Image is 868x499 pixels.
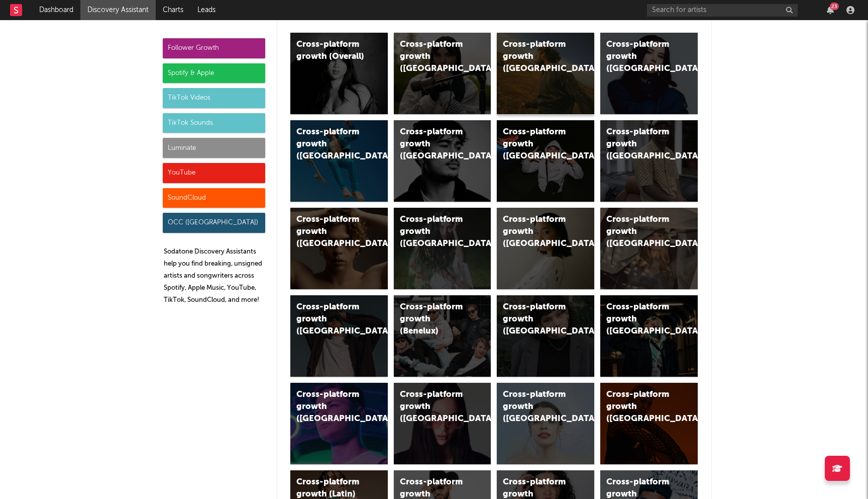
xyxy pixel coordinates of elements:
div: YouTube [163,163,265,183]
div: Cross-platform growth ([GEOGRAPHIC_DATA]) [503,214,571,250]
a: Cross-platform growth ([GEOGRAPHIC_DATA]) [600,383,698,464]
a: Cross-platform growth (Overall) [290,33,388,114]
div: Cross-platform growth ([GEOGRAPHIC_DATA]) [606,39,675,75]
a: Cross-platform growth ([GEOGRAPHIC_DATA]) [290,295,388,377]
a: Cross-platform growth (Benelux) [394,295,491,377]
a: Cross-platform growth ([GEOGRAPHIC_DATA]) [394,383,491,464]
div: Cross-platform growth ([GEOGRAPHIC_DATA]) [296,126,365,162]
div: OCC ([GEOGRAPHIC_DATA]) [163,213,265,233]
p: Sodatone Discovery Assistants help you find breaking, unsigned artists and songwriters across Spo... [164,246,265,306]
div: Cross-platform growth ([GEOGRAPHIC_DATA]) [606,389,675,425]
div: Cross-platform growth ([GEOGRAPHIC_DATA]) [400,214,468,250]
div: Cross-platform growth ([GEOGRAPHIC_DATA]) [400,389,468,425]
input: Search for artists [647,4,798,17]
div: Cross-platform growth ([GEOGRAPHIC_DATA]) [296,214,365,250]
a: Cross-platform growth ([GEOGRAPHIC_DATA]) [497,295,594,377]
a: Cross-platform growth ([GEOGRAPHIC_DATA]) [600,208,698,289]
div: Luminate [163,138,265,158]
a: Cross-platform growth ([GEOGRAPHIC_DATA]) [394,120,491,202]
a: Cross-platform growth ([GEOGRAPHIC_DATA]) [600,295,698,377]
div: Cross-platform growth ([GEOGRAPHIC_DATA]) [606,214,675,250]
a: Cross-platform growth ([GEOGRAPHIC_DATA]) [290,383,388,464]
a: Cross-platform growth ([GEOGRAPHIC_DATA]) [290,120,388,202]
div: 23 [830,3,839,10]
div: Cross-platform growth ([GEOGRAPHIC_DATA]) [400,39,468,75]
div: Cross-platform growth ([GEOGRAPHIC_DATA]) [503,39,571,75]
div: SoundCloud [163,188,265,208]
button: 23 [827,6,834,14]
div: Cross-platform growth ([GEOGRAPHIC_DATA]) [296,389,365,425]
a: Cross-platform growth ([GEOGRAPHIC_DATA]) [394,33,491,114]
a: Cross-platform growth ([GEOGRAPHIC_DATA]) [600,33,698,114]
div: Cross-platform growth ([GEOGRAPHIC_DATA]) [503,301,571,338]
a: Cross-platform growth ([GEOGRAPHIC_DATA]) [497,208,594,289]
a: Cross-platform growth ([GEOGRAPHIC_DATA]) [394,208,491,289]
div: Cross-platform growth (Benelux) [400,301,468,338]
div: TikTok Sounds [163,113,265,133]
a: Cross-platform growth ([GEOGRAPHIC_DATA]) [497,383,594,464]
a: Cross-platform growth ([GEOGRAPHIC_DATA]) [497,33,594,114]
div: Follower Growth [163,38,265,58]
div: TikTok Videos [163,88,265,108]
a: Cross-platform growth ([GEOGRAPHIC_DATA]) [290,208,388,289]
a: Cross-platform growth ([GEOGRAPHIC_DATA]/GSA) [497,120,594,202]
div: Cross-platform growth ([GEOGRAPHIC_DATA]) [606,126,675,162]
div: Cross-platform growth (Overall) [296,39,365,63]
div: Cross-platform growth ([GEOGRAPHIC_DATA]) [503,389,571,425]
div: Cross-platform growth ([GEOGRAPHIC_DATA]) [400,126,468,162]
div: Spotify & Apple [163,63,265,84]
div: Cross-platform growth ([GEOGRAPHIC_DATA]) [606,301,675,338]
div: Cross-platform growth ([GEOGRAPHIC_DATA]/GSA) [503,126,571,162]
div: Cross-platform growth ([GEOGRAPHIC_DATA]) [296,301,365,338]
a: Cross-platform growth ([GEOGRAPHIC_DATA]) [600,120,698,202]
